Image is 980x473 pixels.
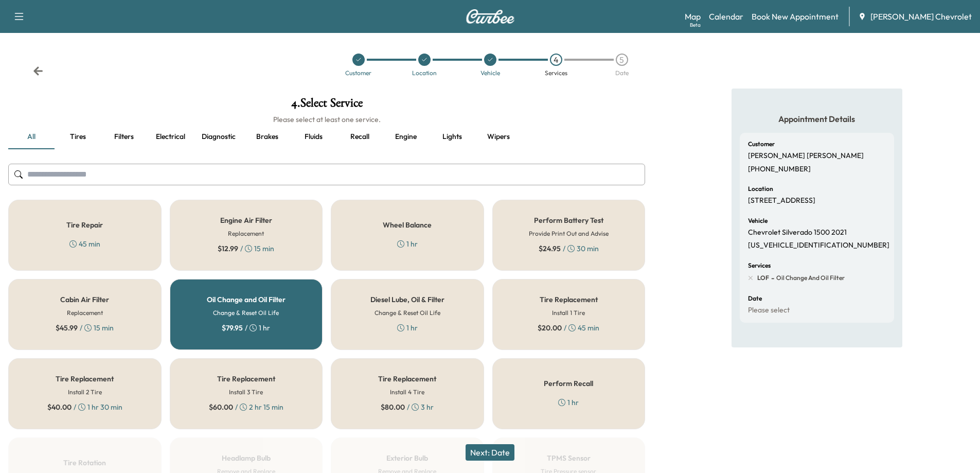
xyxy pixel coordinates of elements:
[66,221,103,229] h5: Tire Repair
[550,54,562,66] div: 4
[209,402,233,412] span: $ 60.00
[748,141,775,147] h6: Customer
[290,125,336,149] button: Fluids
[539,243,561,254] span: $ 24.95
[748,241,889,250] p: [US_VEHICLE_IDENTIFICATION_NUMBER]
[147,125,193,149] button: Electrical
[429,125,475,149] button: Lights
[101,125,147,149] button: Filters
[870,10,972,23] span: [PERSON_NAME] Chevrolet
[769,273,774,283] span: -
[378,375,436,382] h5: Tire Replacement
[538,323,599,333] div: / 45 min
[480,70,500,76] div: Vehicle
[748,151,864,161] p: [PERSON_NAME] [PERSON_NAME]
[220,217,272,224] h5: Engine Air Filter
[222,323,270,333] div: / 1 hr
[69,239,100,249] div: 45 min
[539,243,599,254] div: / 30 min
[544,380,593,387] h5: Perform Recall
[8,125,645,149] div: basic tabs example
[209,402,283,412] div: / 2 hr 15 min
[748,306,790,315] p: Please select
[748,165,811,174] p: [PHONE_NUMBER]
[616,54,628,66] div: 5
[615,70,629,76] div: Date
[397,323,418,333] div: 1 hr
[552,308,585,318] h6: Install 1 Tire
[709,10,743,23] a: Calendar
[68,388,102,397] h6: Install 2 Tire
[748,186,773,192] h6: Location
[217,375,275,382] h5: Tire Replacement
[375,308,440,318] h6: Change & Reset Oil Life
[540,296,598,303] h5: Tire Replacement
[774,274,845,282] span: Oil Change and Oil Filter
[545,70,567,76] div: Services
[757,274,769,282] span: LOF
[466,9,515,24] img: Curbee Logo
[55,125,101,149] button: Tires
[748,218,768,224] h6: Vehicle
[381,402,434,412] div: / 3 hr
[383,221,432,229] h5: Wheel Balance
[748,262,771,269] h6: Services
[558,397,579,408] div: 1 hr
[207,296,286,303] h5: Oil Change and Oil Filter
[397,239,418,249] div: 1 hr
[56,375,114,382] h5: Tire Replacement
[748,228,847,237] p: Chevrolet Silverado 1500 2021
[218,243,274,254] div: / 15 min
[475,125,522,149] button: Wipers
[33,66,43,76] div: Back
[412,70,437,76] div: Location
[8,114,645,125] h6: Please select at least one service.
[529,229,609,238] h6: Provide Print Out and Advise
[193,125,244,149] button: Diagnostic
[685,10,701,23] a: MapBeta
[8,125,55,149] button: all
[538,323,562,333] span: $ 20.00
[748,196,815,205] p: [STREET_ADDRESS]
[222,323,243,333] span: $ 79.95
[60,296,109,303] h5: Cabin Air Filter
[740,113,894,125] h5: Appointment Details
[336,125,383,149] button: Recall
[47,402,122,412] div: / 1 hr 30 min
[67,308,103,318] h6: Replacement
[748,295,762,302] h6: Date
[690,21,701,29] div: Beta
[56,323,114,333] div: / 15 min
[383,125,429,149] button: Engine
[213,308,279,318] h6: Change & Reset Oil Life
[345,70,371,76] div: Customer
[218,243,238,254] span: $ 12.99
[370,296,444,303] h5: Diesel Lube, Oil & Filter
[8,97,645,114] h1: 4 . Select Service
[752,10,839,23] a: Book New Appointment
[381,402,405,412] span: $ 80.00
[390,388,424,397] h6: Install 4 Tire
[56,323,78,333] span: $ 45.99
[244,125,290,149] button: Brakes
[229,388,263,397] h6: Install 3 Tire
[47,402,72,412] span: $ 40.00
[228,229,264,238] h6: Replacement
[534,217,603,224] h5: Perform Battery Test
[466,444,514,461] button: Next: Date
